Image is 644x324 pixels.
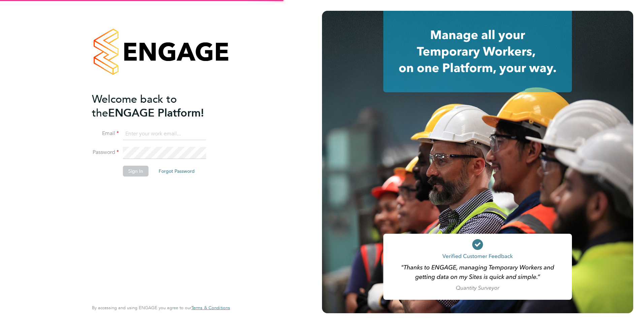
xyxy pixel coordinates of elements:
label: Email [92,130,119,137]
button: Forgot Password [153,166,200,176]
h2: ENGAGE Platform! [92,92,223,120]
span: By accessing and using ENGAGE you agree to our [92,305,230,311]
label: Password [92,149,119,156]
span: Welcome back to the [92,93,177,120]
input: Enter your work email... [123,128,206,140]
a: Terms & Conditions [191,305,230,311]
button: Sign In [123,166,149,176]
